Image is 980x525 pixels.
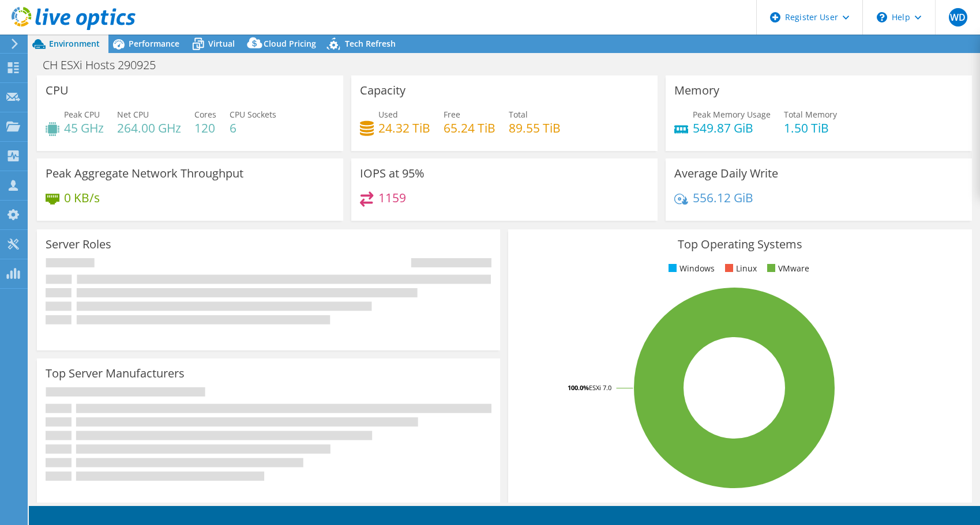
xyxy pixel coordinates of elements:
h3: CPU [46,84,69,97]
h3: Top Server Manufacturers [46,367,185,380]
span: Tech Refresh [345,38,396,49]
span: Total Memory [784,109,837,120]
h3: Average Daily Write [674,167,778,180]
li: VMware [764,262,809,275]
span: Cloud Pricing [264,38,316,49]
tspan: ESXi 7.0 [589,383,611,392]
span: Net CPU [117,109,149,120]
span: CPU Sockets [230,109,276,120]
span: Peak CPU [64,109,100,120]
li: Windows [666,262,715,275]
h3: Top Operating Systems [517,238,963,251]
h4: 264.00 GHz [117,122,181,134]
h4: 6 [230,122,276,134]
span: Performance [129,38,179,49]
svg: \n [877,12,887,22]
span: Cores [194,109,216,120]
h4: 89.55 TiB [509,122,561,134]
tspan: 100.0% [568,383,589,392]
h4: 556.12 GiB [693,191,753,204]
h4: 0 KB/s [64,191,100,204]
h3: Server Roles [46,238,111,251]
h3: Capacity [360,84,405,97]
span: Environment [49,38,100,49]
h3: IOPS at 95% [360,167,425,180]
span: Virtual [208,38,235,49]
span: Peak Memory Usage [693,109,771,120]
h4: 1159 [378,191,406,204]
h3: Memory [674,84,719,97]
li: Linux [722,262,757,275]
h4: 120 [194,122,216,134]
h4: 45 GHz [64,122,104,134]
span: Free [444,109,460,120]
h1: CH ESXi Hosts 290925 [37,59,174,71]
h4: 24.32 TiB [378,122,430,134]
span: WD [949,8,967,27]
h3: Peak Aggregate Network Throughput [46,167,243,180]
h4: 549.87 GiB [693,122,771,134]
h4: 65.24 TiB [444,122,495,134]
span: Used [378,109,398,120]
h4: 1.50 TiB [784,122,837,134]
span: Total [509,109,528,120]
